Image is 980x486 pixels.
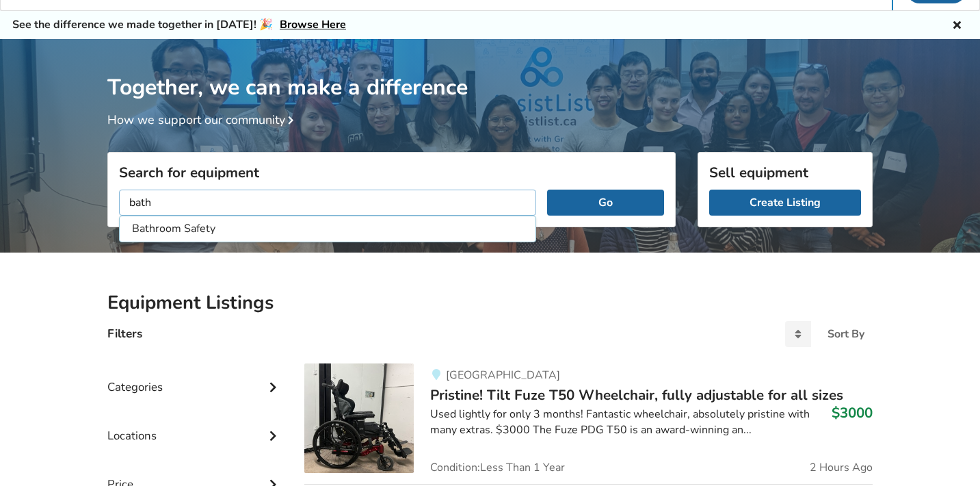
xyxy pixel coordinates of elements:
[107,39,873,101] h1: Together, we can make a difference
[107,112,299,128] a: How we support our community
[810,462,873,473] span: 2 Hours Ago
[107,326,142,342] h4: Filters
[547,190,664,216] button: Go
[446,368,560,383] span: [GEOGRAPHIC_DATA]
[430,385,843,405] span: Pristine! Tilt Fuze T50 Wheelchair, fully adjustable for all sizes
[280,17,346,32] a: Browse Here
[709,164,861,181] h3: Sell equipment
[122,218,533,240] li: Bathroom Safety
[107,353,282,401] div: Categories
[304,363,414,473] img: mobility-pristine! tilt fuze t50 wheelchair, fully adjustable for all sizes
[107,291,873,315] h2: Equipment Listings
[107,401,282,450] div: Locations
[430,462,565,473] span: Condition: Less Than 1 Year
[827,329,864,340] div: Sort By
[709,190,861,216] a: Create Listing
[430,407,873,438] div: Used lightly for only 3 months! Fantastic wheelchair, absolutely pristine with many extras. $3000...
[12,18,346,32] h5: See the difference we made together in [DATE]! 🎉
[832,404,873,422] h3: $3000
[119,164,664,181] h3: Search for equipment
[304,363,873,484] a: mobility-pristine! tilt fuze t50 wheelchair, fully adjustable for all sizes [GEOGRAPHIC_DATA]Pris...
[119,190,536,216] input: I am looking for...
